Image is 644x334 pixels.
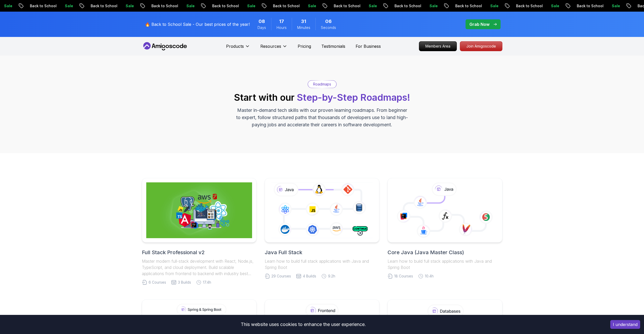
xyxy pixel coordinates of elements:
[325,18,332,25] span: 6 Seconds
[142,258,256,277] p: Master modern full-stack development with React, Node.js, TypeScript, and cloud deployment. Build...
[257,25,266,30] span: Days
[174,3,191,9] p: Sale
[236,107,409,128] p: Master in-demand tech skills with our proven learning roadmaps. From beginner to expert, follow s...
[388,249,502,256] h2: Core Java (Java Master Class)
[388,178,502,279] a: Core Java (Java Master Class)Learn how to build full stack applications with Java and Spring Boot...
[610,320,640,329] button: Accept cookies
[139,3,174,9] p: Back to School
[298,43,311,49] a: Pricing
[539,3,555,9] p: Sale
[277,25,287,30] span: Hours
[443,3,478,9] p: Back to School
[146,182,252,238] img: Full Stack Professional v2
[417,3,434,9] p: Sale
[382,3,417,9] p: Back to School
[297,92,410,103] span: Step-by-Step Roadmaps!
[469,21,490,27] p: Grab Now
[145,21,250,27] p: 🔥 Back to School Sale - Our best prices of the year!
[357,3,373,9] p: Sale
[322,3,357,9] p: Back to School
[18,3,53,9] p: Back to School
[142,178,256,285] a: Full Stack Professional v2Full Stack Professional v2Master modern full-stack development with Rea...
[226,43,244,49] p: Products
[303,274,316,279] span: 4 Builds
[328,274,335,279] span: 9.2h
[565,3,600,9] p: Back to School
[271,274,291,279] span: 29 Courses
[235,3,252,9] p: Sale
[296,3,312,9] p: Sale
[301,18,306,25] span: 31 Minutes
[260,43,287,53] button: Resources
[388,258,502,270] p: Learn how to build full stack applications with Java and Spring Boot
[4,319,603,330] div: This website uses cookies to enhance the user experience.
[265,178,379,279] a: Java Full StackLearn how to build full stack applications with Java and Spring Boot29 Courses4 Bu...
[297,25,310,30] span: Minutes
[234,92,410,103] h2: Start with our
[200,3,235,9] p: Back to School
[265,249,379,256] h2: Java Full Stack
[203,280,211,285] span: 17.4h
[419,41,457,51] a: Members Area
[259,18,265,25] span: 8 Days
[79,3,114,9] p: Back to School
[149,280,166,285] span: 6 Courses
[356,43,381,49] a: For Business
[460,41,502,51] a: Join Amigoscode
[260,43,281,49] p: Resources
[265,258,379,270] p: Learn how to build full stack applications with Java and Spring Boot
[419,42,457,51] p: Members Area
[460,42,502,51] p: Join Amigoscode
[226,43,250,53] button: Products
[279,18,284,25] span: 17 Hours
[394,274,413,279] span: 18 Courses
[425,274,434,279] span: 10.4h
[321,43,345,49] a: Testimonials
[53,3,69,9] p: Sale
[321,25,336,30] span: Seconds
[261,3,296,9] p: Back to School
[478,3,495,9] p: Sale
[504,3,539,9] p: Back to School
[600,3,616,9] p: Sale
[313,82,331,87] p: Roadmaps
[178,280,191,285] span: 3 Builds
[114,3,130,9] p: Sale
[142,249,256,256] h2: Full Stack Professional v2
